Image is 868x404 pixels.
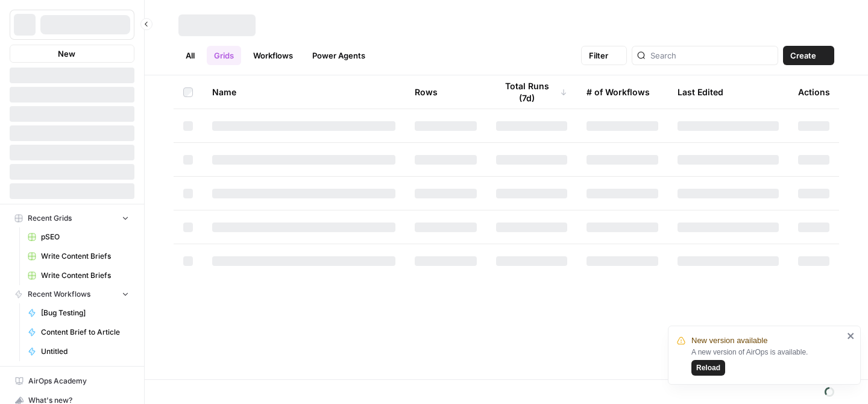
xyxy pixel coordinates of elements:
button: New [10,45,134,63]
input: Search [650,49,773,62]
a: [Bug Testing] [22,303,134,323]
span: Write Content Briefs [41,251,129,262]
span: New version available [691,335,767,347]
a: Write Content Briefs [22,266,134,285]
span: AirOps Academy [28,376,129,387]
div: Actions [798,75,830,109]
button: Recent Workflows [10,285,134,303]
span: Create [790,49,816,62]
div: # of Workflows [587,75,650,109]
a: Grids [207,46,241,65]
span: Recent Workflows [28,289,90,300]
button: Filter [581,46,627,65]
button: Recent Grids [10,209,134,227]
span: New [58,48,75,60]
button: Create [783,46,834,65]
span: Filter [589,49,608,62]
div: Name [212,75,395,109]
a: Write Content Briefs [22,247,134,266]
a: Untitled [22,342,134,361]
span: Recent Grids [28,213,72,224]
a: Power Agents [305,46,373,65]
a: Workflows [246,46,300,65]
button: close [847,331,855,341]
a: pSEO [22,227,134,247]
div: Rows [415,75,438,109]
a: Content Brief to Article [22,323,134,342]
span: Content Brief to Article [41,327,129,338]
span: Write Content Briefs [41,270,129,281]
a: AirOps Academy [10,371,134,391]
span: pSEO [41,232,129,242]
span: Reload [696,362,720,373]
div: A new version of AirOps is available. [691,347,843,376]
a: All [178,46,202,65]
div: Last Edited [678,75,723,109]
span: [Bug Testing] [41,308,129,318]
button: Reload [691,360,725,376]
div: Total Runs (7d) [496,75,567,109]
span: Untitled [41,346,129,357]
